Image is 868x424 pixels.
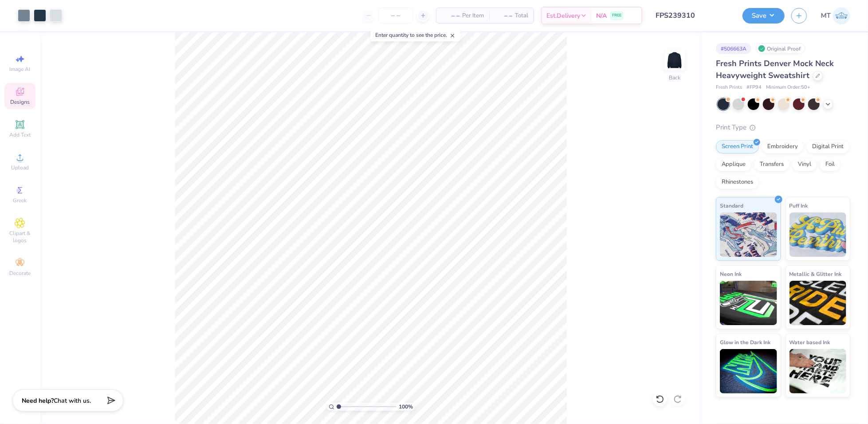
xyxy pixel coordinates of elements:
div: Embroidery [762,140,804,153]
button: Save [742,8,785,24]
span: Clipart & logos [4,230,35,244]
span: # FP94 [746,84,762,91]
div: # 506663A [716,43,751,54]
div: Print Type [716,122,850,133]
span: – – [495,11,512,20]
a: MT [821,7,850,24]
span: Chat with us. [54,397,91,405]
img: Water based Ink [789,349,847,393]
img: Glow in the Dark Ink [720,349,777,393]
div: Vinyl [792,158,817,171]
span: Total [515,11,528,20]
span: 100 % [399,403,413,411]
span: Minimum Order: 50 + [766,84,810,91]
div: Original Proof [756,43,805,54]
span: Greek [13,197,27,204]
span: Standard [720,201,743,210]
img: Standard [720,212,777,257]
span: Est. Delivery [546,11,580,20]
div: Screen Print [716,140,759,153]
input: – – [378,8,413,24]
div: Enter quantity to see the price. [370,29,460,41]
span: Decorate [9,270,31,277]
span: MT [821,11,831,21]
span: Fresh Prints [716,84,742,91]
div: Rhinestones [716,176,759,189]
input: Untitled Design [649,7,736,24]
span: Image AI [10,66,31,73]
span: Designs [10,98,30,106]
img: Back [666,51,683,69]
span: Neon Ink [720,269,742,279]
div: Digital Print [806,140,849,153]
span: Metallic & Glitter Ink [789,269,842,279]
img: Puff Ink [789,212,847,257]
div: Transfers [754,158,789,171]
div: Applique [716,158,751,171]
span: – – [442,11,460,20]
span: Add Text [9,131,31,138]
img: Metallic & Glitter Ink [789,281,847,325]
span: Fresh Prints Denver Mock Neck Heavyweight Sweatshirt [716,58,834,81]
img: Michelle Tapire [833,7,850,24]
img: Neon Ink [720,281,777,325]
div: Back [669,74,680,82]
span: Puff Ink [789,201,808,210]
span: Glow in the Dark Ink [720,338,770,347]
span: FREE [612,12,621,19]
span: Upload [11,164,29,171]
div: Foil [820,158,841,171]
strong: Need help? [22,397,54,405]
span: Per Item [462,11,484,20]
span: Water based Ink [789,338,830,347]
span: N/A [596,11,607,20]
